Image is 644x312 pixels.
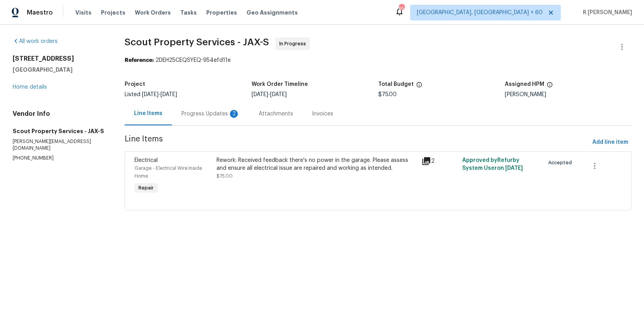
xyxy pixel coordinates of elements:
[135,9,171,17] span: Work Orders
[378,92,397,97] span: $75.00
[134,110,162,117] div: Line Items
[505,82,544,87] h5: Assigned HPM
[180,10,197,15] span: Tasks
[13,155,106,162] p: [PHONE_NUMBER]
[505,92,631,97] div: [PERSON_NAME]
[134,158,158,163] span: Electrical
[134,166,202,178] span: Garage - Electrical Wire Inside Home
[259,110,293,118] div: Attachments
[547,82,553,92] span: The hpm assigned to this work order.
[252,92,268,97] span: [DATE]
[416,82,422,92] span: The total cost of line items that have been proposed by Opendoor. This sum includes line items th...
[101,9,125,17] span: Projects
[252,82,308,87] h5: Work Order Timeline
[125,56,631,64] div: 2DEH25CEQSYEQ-954efd11e
[462,158,523,171] span: Approved by Refurby System User on
[13,55,106,63] h2: [STREET_ADDRESS]
[422,156,458,166] div: 2
[75,9,91,17] span: Visits
[206,9,237,17] span: Properties
[142,92,159,97] span: [DATE]
[399,5,404,13] div: 654
[505,165,523,171] span: [DATE]
[230,110,238,118] div: 2
[13,127,106,135] h5: Scout Property Services - JAX-S
[548,159,575,167] span: Accepted
[217,156,416,172] div: Rework: Received feedback there's no power in the garage. Please assess and ensure all electrical...
[270,92,287,97] span: [DATE]
[378,82,414,87] h5: Total Budget
[125,82,145,87] h5: Project
[125,37,269,47] span: Scout Property Services - JAX-S
[312,110,333,118] div: Invoices
[125,135,589,150] span: Line Items
[135,184,157,192] span: Repair
[417,9,543,17] span: [GEOGRAPHIC_DATA], [GEOGRAPHIC_DATA] + 60
[125,92,177,97] span: Listed
[13,66,106,74] h5: [GEOGRAPHIC_DATA]
[580,9,632,17] span: R [PERSON_NAME]
[13,39,58,44] a: All work orders
[125,58,154,63] b: Reference:
[592,137,628,147] span: Add line item
[27,9,53,17] span: Maestro
[589,135,631,150] button: Add line item
[246,9,298,17] span: Geo Assignments
[161,92,177,97] span: [DATE]
[142,92,177,97] span: -
[13,110,106,118] h4: Vendor Info
[217,174,233,178] span: $75.00
[279,40,309,48] span: In Progress
[181,110,240,118] div: Progress Updates
[13,138,106,152] p: [PERSON_NAME][EMAIL_ADDRESS][DOMAIN_NAME]
[252,92,287,97] span: -
[13,84,47,90] a: Home details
